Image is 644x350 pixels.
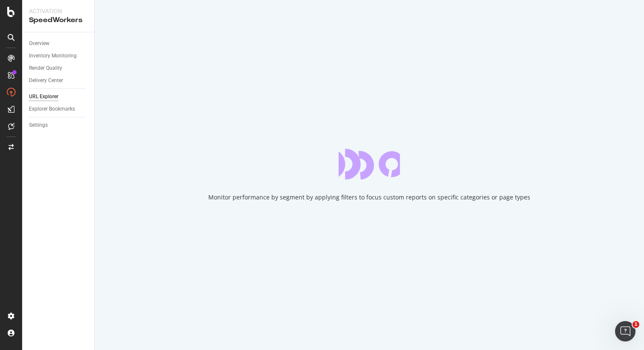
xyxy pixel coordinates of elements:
[29,51,77,60] div: Inventory Monitoring
[24,14,42,20] div: v 4.0.25
[29,92,58,101] div: URL Explorer
[29,51,88,60] a: Inventory Monitoring
[29,39,88,48] a: Overview
[29,76,88,85] a: Delivery Center
[22,22,94,29] div: Domain: [DOMAIN_NAME]
[208,193,530,202] div: Monitor performance by segment by applying filters to focus custom reports on specific categories...
[615,321,635,341] iframe: Intercom live chat
[34,50,76,56] div: Domain Overview
[29,64,88,73] a: Render Quality
[339,149,400,179] div: animation
[25,49,32,56] img: tab_domain_overview_orange.svg
[29,76,63,85] div: Delivery Center
[29,64,62,73] div: Render Quality
[29,15,87,25] div: SpeedWorkers
[86,49,93,56] img: tab_keywords_by_traffic_grey.svg
[14,14,20,20] img: logo_orange.svg
[29,121,88,130] a: Settings
[29,105,75,114] div: Explorer Bookmarks
[29,39,49,48] div: Overview
[29,7,87,15] div: Activation
[632,321,639,328] span: 1
[14,22,20,29] img: website_grey.svg
[29,92,88,101] a: URL Explorer
[95,50,141,56] div: Keywords by Traffic
[29,121,48,130] div: Settings
[29,105,88,114] a: Explorer Bookmarks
